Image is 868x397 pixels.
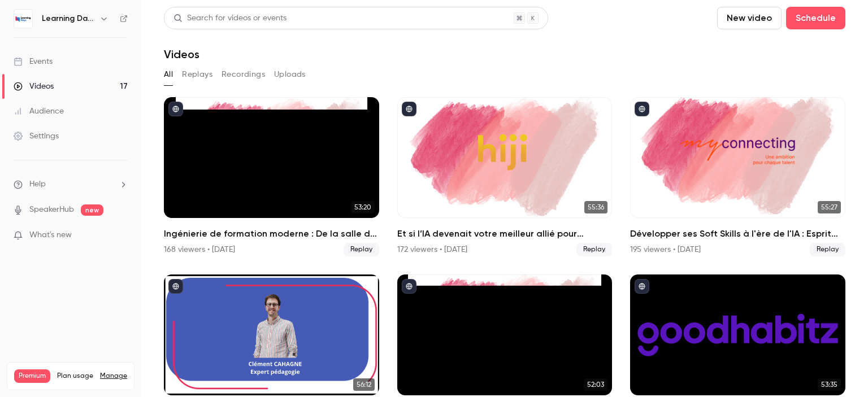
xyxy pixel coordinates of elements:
span: Premium [14,369,50,383]
a: 53:20Ingénierie de formation moderne : De la salle de classe au flux de travail, concevoir pour l... [164,97,379,256]
button: New video [717,7,782,29]
span: What's new [29,229,72,241]
span: 52:03 [584,378,607,391]
span: Replay [344,243,379,256]
span: 53:35 [818,378,841,391]
a: SpeakerHub [29,204,74,216]
div: v 4.0.25 [32,18,55,27]
a: 55:36Et si l’IA devenait votre meilleur allié pour prouver enfin l’impact de vos formations ?172 ... [397,97,613,256]
img: tab_domain_overview_orange.svg [46,66,55,75]
span: new [81,204,103,216]
div: Settings [14,130,59,142]
section: Videos [164,7,845,390]
button: published [402,102,416,116]
a: 55:27Développer ses Soft Skills à l'ère de l'IA : Esprit critique & IA195 viewers • [DATE]Replay [630,97,845,256]
button: Uploads [274,66,306,84]
button: published [168,279,183,294]
div: Search for videos or events [173,12,287,24]
h2: Et si l’IA devenait votre meilleur allié pour prouver enfin l’impact de vos formations ? [397,227,613,241]
span: 53:20 [351,201,375,213]
button: Replays [182,66,212,84]
div: Domaine [58,67,87,74]
button: published [635,279,649,294]
div: 195 viewers • [DATE] [630,244,701,255]
div: Mots-clés [141,67,173,74]
button: Schedule [786,7,845,29]
li: Et si l’IA devenait votre meilleur allié pour prouver enfin l’impact de vos formations ? [397,97,613,256]
img: Learning Days [14,10,32,28]
h2: Ingénierie de formation moderne : De la salle de classe au flux de travail, concevoir pour l’usag... [164,227,379,241]
img: logo_orange.svg [18,18,27,27]
button: published [168,102,183,116]
div: Domaine: [DOMAIN_NAME] [29,29,128,38]
h2: Développer ses Soft Skills à l'ère de l'IA : Esprit critique & IA [630,227,845,241]
h1: Videos [164,47,199,61]
div: 168 viewers • [DATE] [164,244,235,255]
button: published [402,279,416,294]
span: Plan usage [57,372,93,381]
div: 172 viewers • [DATE] [397,244,467,255]
h6: Learning Days [42,13,95,24]
img: tab_keywords_by_traffic_grey.svg [128,66,137,75]
li: Ingénierie de formation moderne : De la salle de classe au flux de travail, concevoir pour l’usag... [164,97,379,256]
span: Replay [576,243,612,256]
span: Help [29,178,46,190]
li: help-dropdown-opener [14,178,128,190]
span: Replay [810,243,845,256]
span: 56:12 [353,378,375,391]
span: 55:27 [818,201,841,213]
div: Audience [14,106,64,117]
button: published [635,102,649,116]
span: 55:36 [584,201,607,213]
li: Développer ses Soft Skills à l'ère de l'IA : Esprit critique & IA [630,97,845,256]
a: Manage [100,372,127,381]
img: website_grey.svg [18,29,27,38]
div: Events [14,56,53,67]
button: All [164,66,173,84]
div: Videos [14,81,54,92]
button: Recordings [222,66,265,84]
